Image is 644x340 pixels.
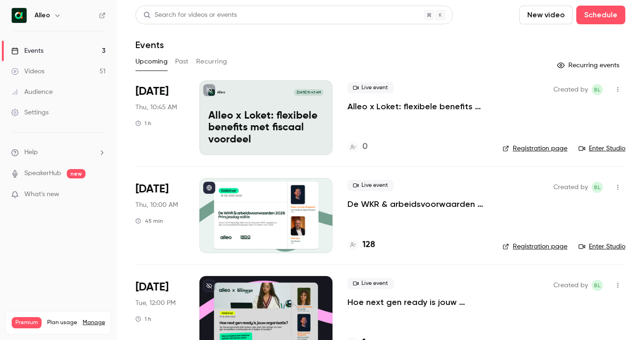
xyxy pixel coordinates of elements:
h1: Events [135,39,164,50]
p: Alleo [217,90,225,95]
h4: 0 [362,141,368,153]
a: 0 [347,141,368,153]
span: Bernice Lohr [592,280,603,291]
button: New video [519,6,573,24]
a: De WKR & arbeidsvoorwaarden 2026 - [DATE] editie [347,198,488,210]
div: 1 h [135,120,151,127]
div: Videos [11,67,44,76]
span: [DATE] [135,182,169,197]
span: new [67,169,85,178]
a: Registration page [502,242,567,251]
span: [DATE] 10:45 AM [294,89,323,96]
div: Sep 18 Thu, 10:00 AM (Europe/Amsterdam) [135,178,184,253]
span: Bernice Lohr [592,182,603,193]
a: Registration page [502,144,567,153]
span: Created by [553,84,588,95]
div: Audience [11,87,53,97]
a: Enter Studio [579,144,625,153]
span: Help [24,148,38,157]
button: Upcoming [135,54,168,69]
a: Manage [83,319,105,326]
span: BL [594,182,601,193]
span: What's new [24,190,59,199]
div: Settings [11,108,49,117]
h4: 128 [362,239,375,251]
a: Alleo x Loket: flexibele benefits met fiscaal voordeel Alleo[DATE] 10:45 AMAlleo x Loket: flexibe... [199,80,333,155]
div: 45 min [135,217,163,225]
a: Hoe next gen ready is jouw organisatie? Alleo x The Recharge Club [347,297,488,308]
h6: Alleo [35,11,50,20]
span: Created by [553,182,588,193]
div: 1 h [135,315,151,323]
span: Plan usage [47,319,77,326]
span: Created by [553,280,588,291]
button: Recurring events [553,58,625,73]
div: Events [11,46,43,56]
span: Live event [347,180,394,191]
span: [DATE] [135,280,169,295]
a: SpeakerHub [24,169,61,178]
span: Tue, 12:00 PM [135,298,176,308]
span: BL [594,280,601,291]
button: Recurring [196,54,227,69]
span: Live event [347,278,394,289]
button: Past [175,54,189,69]
a: 128 [347,239,375,251]
span: Live event [347,82,394,93]
span: Thu, 10:00 AM [135,200,178,210]
button: Schedule [576,6,625,24]
div: Aug 28 Thu, 10:45 AM (Europe/Amsterdam) [135,80,184,155]
iframe: Noticeable Trigger [94,191,106,199]
p: Alleo x Loket: flexibele benefits met fiscaal voordeel [208,110,324,146]
li: help-dropdown-opener [11,148,106,157]
img: Alleo [12,8,27,23]
div: Search for videos or events [143,10,237,20]
span: BL [594,84,601,95]
span: Thu, 10:45 AM [135,103,177,112]
a: Alleo x Loket: flexibele benefits met fiscaal voordeel [347,101,488,112]
a: Enter Studio [579,242,625,251]
span: Bernice Lohr [592,84,603,95]
span: Premium [12,317,42,328]
span: [DATE] [135,84,169,99]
